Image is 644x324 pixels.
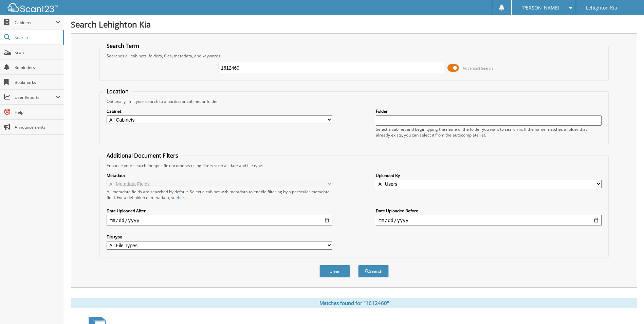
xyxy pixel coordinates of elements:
[319,265,350,277] button: Clear
[15,35,59,40] span: Search
[376,126,602,138] div: Select a cabinet and begin typing the name of the folder you want to search in. If the name match...
[586,6,617,10] span: Lehighton Kia
[107,189,332,200] div: All metadata fields are searched by default. Select a cabinet with metadata to enable filtering b...
[15,109,60,115] span: Help
[103,53,605,59] div: Searches all cabinets, folders, files, metadata, and keywords
[15,65,60,70] span: Reminders
[376,215,602,226] input: end
[15,79,60,85] span: Bookmarks
[103,42,143,50] legend: Search Term
[71,298,637,308] div: Matches found for "1612460"
[521,6,559,10] span: [PERSON_NAME]
[103,152,182,159] legend: Additional Document Filters
[107,234,332,240] label: File type
[103,163,605,168] div: Enhance your search for specific documents using filters such as date and file type.
[15,50,60,55] span: Scan
[376,173,602,178] label: Uploaded By
[15,124,60,130] span: Announcements
[107,215,332,226] input: start
[103,88,132,95] legend: Location
[107,108,332,114] label: Cabinet
[15,20,56,25] span: Cabinets
[376,208,602,214] label: Date Uploaded Before
[358,265,389,277] button: Search
[15,94,56,100] span: User Reports
[107,173,332,178] label: Metadata
[7,3,58,12] img: scan123-logo-white.svg
[107,208,332,214] label: Date Uploaded After
[103,98,605,104] div: Optionally limit your search to a particular cabinet or folder
[376,108,602,114] label: Folder
[178,195,187,200] a: here
[71,19,637,30] h1: Search Lehighton Kia
[463,66,493,71] span: Advanced Search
